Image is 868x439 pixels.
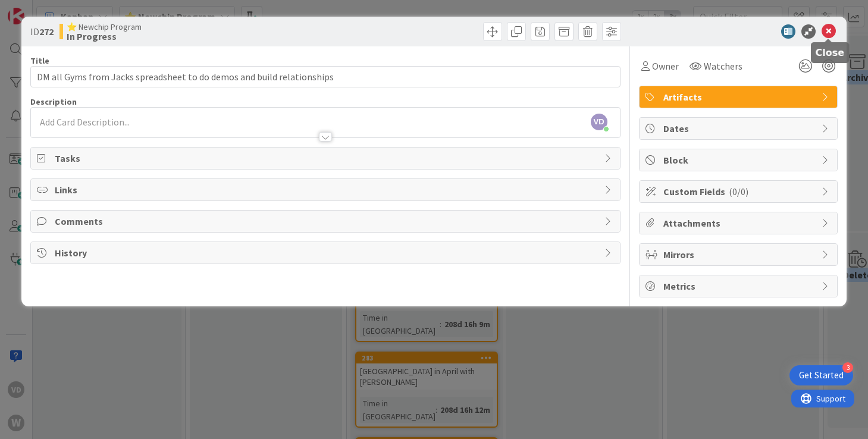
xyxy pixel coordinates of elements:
span: Block [663,153,816,167]
span: Dates [663,121,816,136]
span: ID [30,24,54,39]
span: Comments [55,214,598,228]
div: Get Started [799,369,844,381]
span: Owner [652,59,679,73]
span: Custom Fields [663,184,816,199]
span: Artifacts [663,90,816,104]
span: ⭐ Newchip Program [67,22,142,32]
div: 3 [842,362,853,373]
h5: Close [816,47,845,58]
span: Description [30,96,77,107]
span: Mirrors [663,247,816,262]
span: Metrics [663,279,816,293]
span: Support [25,2,54,16]
span: Attachments [663,216,816,230]
span: History [55,246,598,260]
b: 272 [39,26,54,37]
span: VD [591,114,607,130]
span: Watchers [704,59,742,73]
span: Tasks [55,151,598,165]
b: In Progress [67,32,142,41]
input: type card name here... [30,66,620,87]
span: ( 0/0 ) [729,186,748,197]
label: Title [30,55,49,66]
div: Open Get Started checklist, remaining modules: 3 [789,365,853,385]
span: Links [55,183,598,197]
